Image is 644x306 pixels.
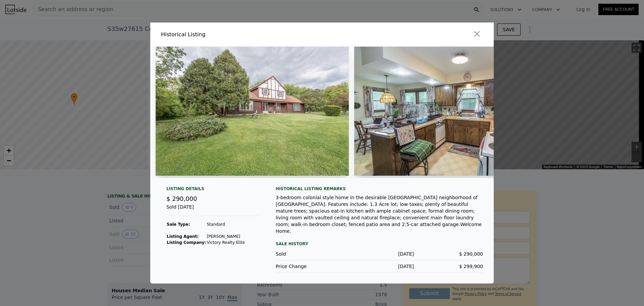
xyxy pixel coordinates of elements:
strong: Listing Company: [167,240,206,245]
strong: Sale Type: [167,222,190,227]
div: Price Change [276,263,345,270]
div: Listing Details [166,186,260,194]
img: Property Img [354,47,547,176]
strong: Listing Agent: [167,234,199,239]
td: [PERSON_NAME] [206,233,245,239]
div: [DATE] [345,263,414,270]
div: Historical Listing [161,31,319,39]
img: Property Img [156,47,349,176]
span: $ 290,000 [166,195,197,202]
td: Victory Realty Elite [206,239,245,246]
div: Historical Listing remarks [276,186,483,191]
div: Sold [276,251,345,257]
div: 3-bedroom colonial style home in the desirable [GEOGRAPHIC_DATA] neighborhood of [GEOGRAPHIC_DATA... [276,194,483,234]
div: [DATE] [345,251,414,257]
span: $ 299,900 [459,264,483,269]
td: Standard [206,221,245,227]
span: $ 290,000 [459,251,483,257]
div: Sale History [276,240,483,248]
div: Sold [DATE] [166,204,260,216]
